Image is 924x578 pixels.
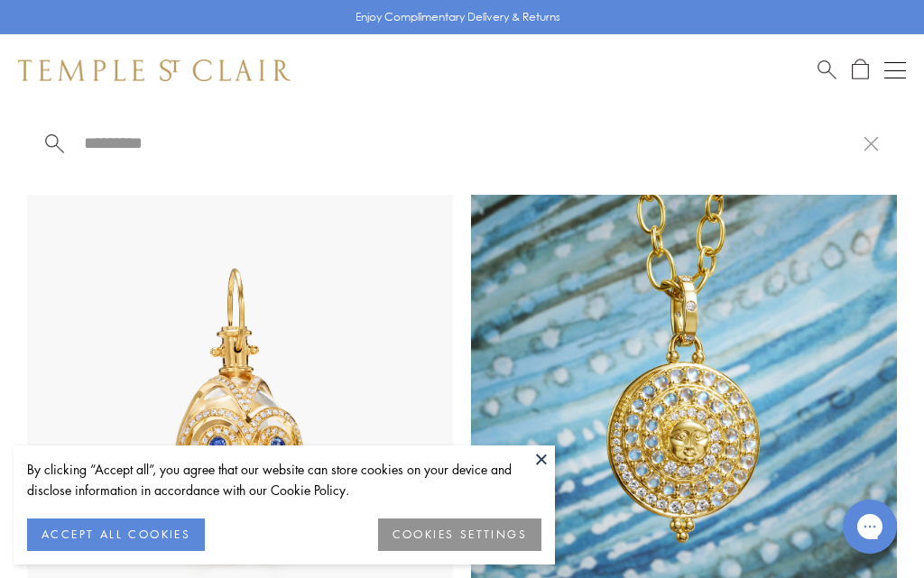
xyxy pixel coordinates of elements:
[834,493,906,560] iframe: Gorgias live chat messenger
[818,59,836,81] a: Search
[378,518,541,551] button: COOKIES SETTINGS
[884,60,906,81] button: Open navigation
[27,459,541,500] div: By clicking “Accept all”, you agree that our website can store cookies on your device and disclos...
[852,59,869,81] a: Open Shopping Bag
[18,60,291,81] img: Temple St. Clair
[356,8,560,26] p: Enjoy Complimentary Delivery & Returns
[27,518,205,551] button: ACCEPT ALL COOKIES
